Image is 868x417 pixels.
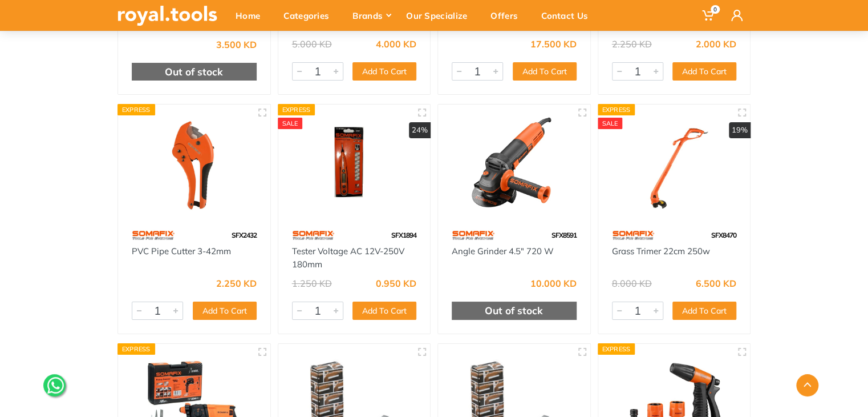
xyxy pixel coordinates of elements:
[598,104,635,115] div: Express
[278,118,303,129] div: SALE
[530,39,577,49] div: 17.500 KD
[530,279,577,288] div: 10.000 KD
[609,115,740,214] img: Royal Tools - Grass Trimer 22cm 250w
[598,343,635,355] div: Express
[292,246,404,270] a: Tester Voltage AC 12V-250V 180mm
[216,40,257,49] div: 3.500 KD
[398,3,482,27] div: Our Specialize
[612,225,655,245] img: 60.webp
[132,63,257,81] div: Out of stock
[672,302,736,320] button: Add To Cart
[352,302,416,320] button: Add To Cart
[409,122,431,138] div: 24%
[292,39,332,49] div: 5.000 KD
[513,62,577,81] button: Add To Cart
[482,3,533,27] div: Offers
[228,3,275,27] div: Home
[292,279,332,288] div: 1.250 KD
[275,3,344,27] div: Categories
[391,231,416,239] span: SFX1894
[612,246,710,256] a: Grass Trimer 22cm 250w
[278,104,315,115] div: Express
[711,5,720,14] span: 0
[612,39,652,49] div: 2.250 KD
[376,279,416,288] div: 0.950 KD
[672,62,736,81] button: Add To Cart
[448,115,580,214] img: Royal Tools - Angle Grinder 4.5
[292,225,335,245] img: 60.webp
[352,62,416,81] button: Add To Cart
[132,225,175,245] img: 60.webp
[452,225,494,245] img: 60.webp
[711,231,736,239] span: SFX8470
[232,231,257,239] span: SFX2432
[193,302,257,320] button: Add To Cart
[598,118,623,129] div: SALE
[452,246,554,256] a: Angle Grinder 4.5" 720 W
[117,343,155,355] div: Express
[132,246,231,256] a: PVC Pipe Cutter 3-42mm
[452,302,577,320] div: Out of stock
[289,115,420,214] img: Royal Tools - Tester Voltage AC 12V-250V 180mm
[612,279,652,288] div: 8.000 KD
[551,231,577,239] span: SFX8591
[376,39,416,49] div: 4.000 KD
[117,104,155,115] div: Express
[729,122,751,138] div: 19%
[216,279,257,288] div: 2.250 KD
[696,279,736,288] div: 6.500 KD
[533,3,603,27] div: Contact Us
[128,115,260,214] img: Royal Tools - PVC Pipe Cutter 3-42mm
[696,39,736,49] div: 2.000 KD
[117,6,217,26] img: royal.tools Logo
[344,3,398,27] div: Brands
